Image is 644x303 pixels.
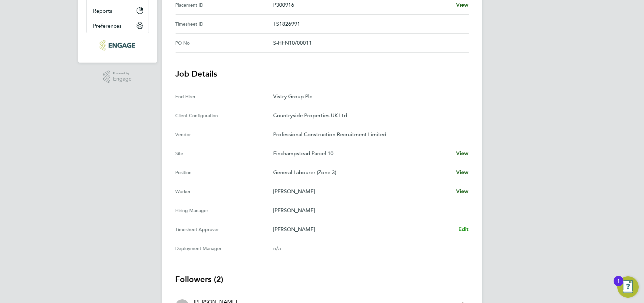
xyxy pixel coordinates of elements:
[273,206,463,214] p: [PERSON_NAME]
[176,150,273,157] div: Site
[176,1,273,9] div: Placement ID
[456,168,469,176] a: View
[93,8,113,14] span: Reports
[456,150,469,157] a: View
[273,20,463,28] p: TS1826991
[456,169,469,175] span: View
[273,1,451,9] p: P300916
[273,39,463,47] p: S-HFN10/00011
[113,71,132,76] span: Powered by
[103,71,132,83] a: Powered byEngage
[456,1,469,9] a: View
[458,225,469,233] a: Edit
[456,187,469,195] a: View
[176,244,273,252] div: Deployment Manager
[456,150,469,156] span: View
[100,40,135,51] img: pcrnet-logo-retina.png
[273,93,463,101] p: Vistry Group Plc
[456,2,469,8] span: View
[93,23,122,29] span: Preferences
[273,112,463,120] p: Countryside Properties UK Ltd
[273,244,458,252] div: n/a
[617,276,639,298] button: Open Resource Center, 1 new notification
[617,281,620,290] div: 1
[176,39,273,47] div: PO No
[176,274,469,285] h3: Followers (2)
[273,187,451,195] p: [PERSON_NAME]
[176,206,273,214] div: Hiring Manager
[176,93,273,101] div: End Hirer
[273,225,453,233] p: [PERSON_NAME]
[176,131,273,139] div: Vendor
[87,3,149,18] button: Reports
[176,225,273,233] div: Timesheet Approver
[456,188,469,194] span: View
[176,187,273,195] div: Worker
[458,226,469,232] span: Edit
[176,69,469,79] h3: Job Details
[273,131,463,139] p: Professional Construction Recruitment Limited
[176,20,273,28] div: Timesheet ID
[273,168,451,176] p: General Labourer (Zone 3)
[176,168,273,176] div: Position
[273,150,451,157] p: Finchampstead Parcel 10
[86,40,149,51] a: Go to home page
[113,76,132,82] span: Engage
[176,112,273,120] div: Client Configuration
[87,18,149,33] button: Preferences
